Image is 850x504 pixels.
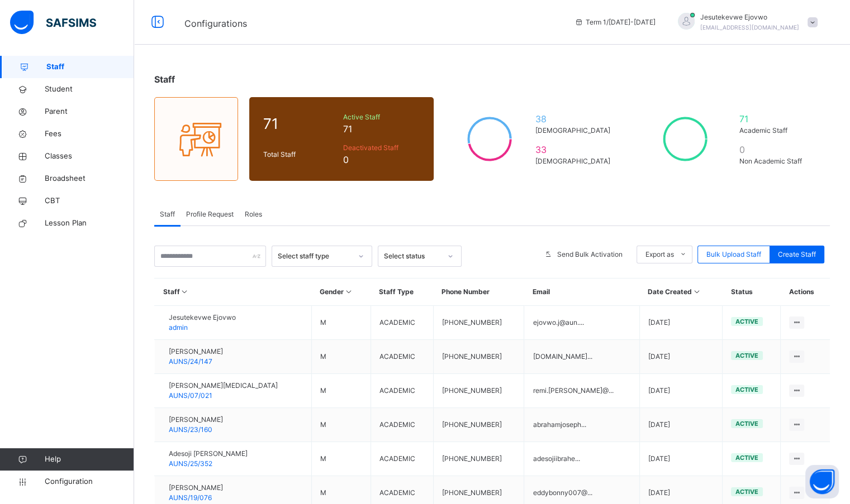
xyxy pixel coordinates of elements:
[45,128,134,140] span: Fees
[639,340,722,374] td: [DATE]
[46,61,134,73] span: Staff
[311,442,371,476] td: M
[169,323,188,332] span: admin
[343,122,420,136] span: 71
[154,74,175,85] span: Staff
[311,408,371,442] td: M
[184,18,247,29] span: Configurations
[344,287,353,296] i: Sort in Ascending Order
[433,279,524,306] th: Phone Number
[778,249,816,260] span: Create Staff
[639,306,722,340] td: [DATE]
[524,408,639,442] td: abrahamjoseph...
[667,12,823,32] div: JesutekevweEjovwo
[700,12,799,22] span: Jesutekevwe Ejovwo
[700,24,799,31] span: [EMAIL_ADDRESS][DOMAIN_NAME]
[384,251,441,261] div: Select status
[371,408,433,442] td: ACADEMIC
[45,151,134,162] span: Classes
[169,449,248,459] span: Adesoji [PERSON_NAME]
[169,381,278,391] span: [PERSON_NAME][MEDICAL_DATA]
[535,156,615,166] span: [DEMOGRAPHIC_DATA]
[805,465,839,498] button: Open asap
[371,442,433,476] td: ACADEMIC
[735,318,758,325] span: active
[169,313,236,323] span: Jesutekevwe Ejovwo
[180,287,189,296] i: Sort in Ascending Order
[524,374,639,408] td: remi.[PERSON_NAME]@...
[739,143,811,156] span: 0
[433,408,524,442] td: [PHONE_NUMBER]
[739,126,811,136] span: Academic Staff
[739,112,811,126] span: 71
[45,476,134,487] span: Configuration
[186,209,234,219] span: Profile Request
[735,454,758,462] span: active
[10,11,96,34] img: safsims
[263,113,338,135] span: 71
[433,374,524,408] td: [PHONE_NUMBER]
[169,483,223,493] span: [PERSON_NAME]
[639,279,722,306] th: Date Created
[433,340,524,374] td: [PHONE_NUMBER]
[371,374,433,408] td: ACADEMIC
[735,488,758,496] span: active
[735,352,758,359] span: active
[371,340,433,374] td: ACADEMIC
[371,279,433,306] th: Staff Type
[780,279,830,306] th: Actions
[169,357,212,366] span: AUNS/24/147
[311,306,371,340] td: M
[260,147,340,162] div: Total Staff
[639,374,722,408] td: [DATE]
[692,287,701,296] i: Sort in Ascending Order
[343,153,420,166] span: 0
[645,249,674,260] span: Export as
[169,415,223,425] span: [PERSON_NAME]
[735,386,758,393] span: active
[160,209,175,219] span: Staff
[535,112,615,126] span: 38
[723,279,781,306] th: Status
[433,306,524,340] td: [PHONE_NUMBER]
[557,249,623,260] span: Send Bulk Activation
[311,279,371,306] th: Gender
[311,374,371,408] td: M
[524,279,639,306] th: Email
[371,306,433,340] td: ACADEMIC
[524,442,639,476] td: adesojiibrahe...
[639,442,722,476] td: [DATE]
[45,454,134,465] span: Help
[535,143,615,156] span: 33
[535,126,615,136] span: [DEMOGRAPHIC_DATA]
[343,112,420,122] span: Active Staff
[169,425,212,434] span: AUNS/23/160
[45,84,134,95] span: Student
[735,420,758,428] span: active
[433,442,524,476] td: [PHONE_NUMBER]
[155,279,312,306] th: Staff
[169,493,212,502] span: AUNS/19/076
[169,347,223,357] span: [PERSON_NAME]
[343,143,420,153] span: Deactivated Staff
[311,340,371,374] td: M
[639,408,722,442] td: [DATE]
[45,218,134,229] span: Lesson Plan
[706,249,761,260] span: Bulk Upload Staff
[169,459,212,468] span: AUNS/25/352
[574,17,656,27] span: session/term information
[45,173,134,184] span: Broadsheet
[45,106,134,117] span: Parent
[45,195,134,207] span: CBT
[278,251,352,261] div: Select staff type
[739,156,811,166] span: Non Academic Staff
[245,209,262,219] span: Roles
[169,391,212,400] span: AUNS/07/021
[524,340,639,374] td: [DOMAIN_NAME]...
[524,306,639,340] td: ejovwo.j@aun....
